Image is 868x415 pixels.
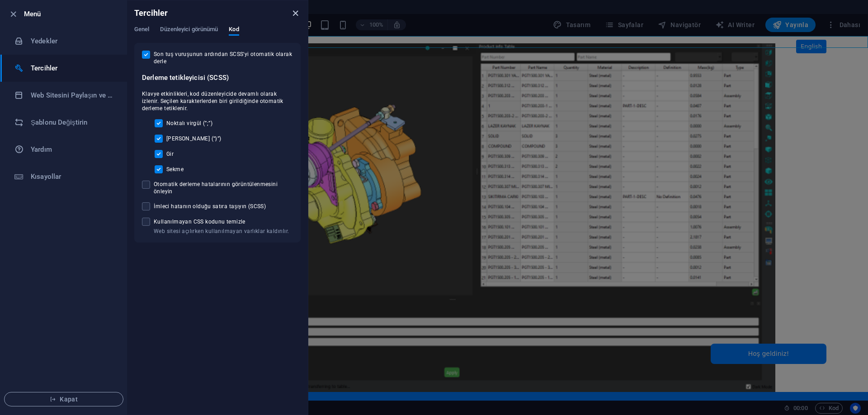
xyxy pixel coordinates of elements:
[134,8,168,19] h6: Tercihler
[12,396,116,403] span: Kapat
[0,136,127,163] a: Yardım
[154,218,293,225] span: Kullanılmayan CSS kodunu temizle
[154,181,293,195] span: Otomatik derleme hatalarının görüntülenmesini önleyin
[160,24,218,37] span: Düzenleyici görünümü
[229,24,239,37] span: Kod
[166,120,212,127] span: Noktalı virgül (”;”)
[31,63,114,74] h6: Tercihler
[134,24,149,37] span: Genel
[154,228,293,235] p: Web sitesi açılırken kullanılmayan varlıklar kaldırılır.
[166,150,174,158] span: Gir
[31,117,114,128] h6: Şablonu Değiştirin
[142,72,293,83] h6: Derleme tetikleyicisi (SCSS)
[4,392,123,406] button: Kapat
[290,8,301,19] button: close
[142,90,293,112] span: Klavye etkinlikleri, kod düzenleyicide devamlı olarak izlenir. Seçilen karakterlerden biri girild...
[24,9,120,19] h6: Menü
[31,90,114,101] h6: Web Sitesini Paylaşın ve [GEOGRAPHIC_DATA]
[166,135,222,142] span: [PERSON_NAME] (“}”)
[154,51,293,65] span: Son tuş vuruşunun ardından SCSS'yi otomatik olarak derle
[166,166,184,173] span: Sekme
[31,171,114,182] h6: Kısayollar
[31,36,114,47] h6: Yedekler
[134,26,301,43] div: Tercihler
[154,203,266,210] span: İmleci hatanın olduğu satıra taşıyın (SCSS)
[31,144,114,155] h6: Yardım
